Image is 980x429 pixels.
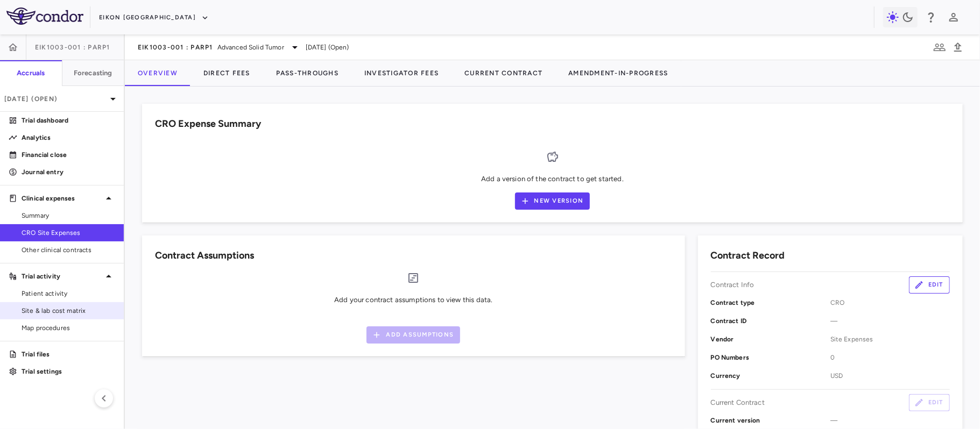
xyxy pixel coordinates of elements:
span: Summary [22,211,115,220]
span: USD [830,371,950,381]
p: [DATE] (Open) [4,94,107,104]
p: Contract Info [711,280,755,290]
p: Current version [711,416,830,425]
button: Amendment-In-Progress [555,60,681,86]
p: Vendor [711,334,830,344]
h6: Forecasting [74,68,112,78]
p: Trial dashboard [22,116,115,125]
p: PO Numbers [711,353,830,362]
button: New Version [515,192,590,210]
span: Other clinical contracts [22,245,115,255]
span: Map procedures [22,323,115,333]
h6: Contract Assumptions [155,248,254,263]
p: Currency [711,371,830,381]
p: Trial activity [22,271,102,281]
span: — [830,316,950,326]
span: [DATE] (Open) [306,42,349,52]
p: Trial files [22,349,115,359]
p: Analytics [22,133,115,142]
p: Add your contract assumptions to view this data. [334,295,492,305]
img: logo-full-SnFGN8VE.png [6,8,83,25]
button: Direct Fees [191,60,263,86]
button: Investigator Fees [351,60,452,86]
span: CRO Site Expenses [22,228,115,238]
p: Add a version of the contract to get started. [481,174,624,184]
p: Clinical expenses [22,194,102,203]
p: Contract type [711,298,830,308]
span: Site Expenses [830,334,950,344]
span: 0 [830,353,950,362]
p: Current Contract [711,398,765,407]
button: Edit [909,276,950,294]
p: Financial close [22,150,115,160]
h6: CRO Expense Summary [155,117,261,131]
span: Advanced Solid Tumor [217,42,284,52]
span: — [830,416,950,425]
span: Patient activity [22,289,115,298]
button: Overview [125,60,191,86]
p: Journal entry [22,167,115,177]
button: Pass-Throughs [263,60,351,86]
span: Site & lab cost matrix [22,306,115,316]
h6: Contract Record [711,248,785,263]
h6: Accruals [17,68,45,78]
span: EIK1003-001 : PARP1 [35,43,110,52]
span: EIK1003-001 : PARP1 [138,43,213,52]
button: Eikon [GEOGRAPHIC_DATA] [99,9,209,26]
span: CRO [830,298,950,308]
button: Current Contract [452,60,555,86]
p: Contract ID [711,316,830,326]
p: Trial settings [22,367,115,376]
